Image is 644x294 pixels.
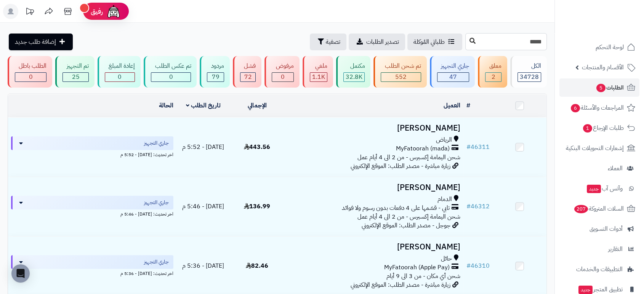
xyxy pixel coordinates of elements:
a: الكل34728 [509,56,548,88]
span: 34728 [520,72,539,81]
div: معلق [485,62,501,70]
a: وآتس آبجديد [559,179,639,198]
a: مرفوض 0 [263,56,301,88]
a: الحالة [159,101,173,110]
span: زيارة مباشرة - مصدر الطلب: الموقع الإلكتروني [351,161,450,171]
span: تصدير الطلبات [366,37,399,46]
a: تم التجهيز 25 [54,56,96,88]
div: 79 [207,73,223,81]
div: Open Intercom Messenger [11,264,30,283]
div: 552 [381,73,420,81]
span: 32.8K [346,72,362,81]
span: إضافة طلب جديد [15,37,56,46]
span: # [466,261,471,270]
span: السلات المتروكة [574,203,624,214]
span: 5 [596,84,606,92]
div: تم عكس الطلب [151,62,191,70]
a: السلات المتروكة207 [559,200,639,218]
div: تم التجهيز [62,62,88,70]
span: 0 [118,72,122,81]
span: 25 [72,72,80,81]
span: رفيق [91,7,103,16]
div: 0 [105,73,135,81]
span: لوحة التحكم [596,42,624,53]
a: المراجعات والأسئلة6 [559,99,639,117]
div: 0 [151,73,191,81]
div: الطلب باطل [15,62,46,70]
a: أدوات التسويق [559,220,639,238]
span: شحن اليمامة إكسبرس - من 2 الى 4 أيام عمل [357,153,460,162]
a: معلق 2 [476,56,508,88]
a: #46310 [466,261,490,270]
span: 0 [29,72,33,81]
a: #46312 [466,202,490,211]
a: لوحة التحكم [559,38,639,56]
div: مردود [207,62,224,70]
span: حائل [441,254,452,263]
span: أدوات التسويق [590,224,623,234]
span: إشعارات التحويلات البنكية [566,143,624,153]
span: 79 [212,72,219,81]
span: تصفية [326,37,340,46]
a: إضافة طلب جديد [9,34,73,50]
a: # [466,101,470,110]
span: زيارة مباشرة - مصدر الطلب: الموقع الإلكتروني [351,280,450,289]
div: اخر تحديث: [DATE] - 5:52 م [11,150,173,158]
a: تم شحن الطلب 552 [372,56,428,88]
a: الطلب باطل 0 [6,56,54,88]
span: 82.46 [246,261,268,270]
div: مكتمل [343,62,365,70]
div: 32816 [344,73,364,81]
a: مكتمل 32.8K [335,56,372,88]
a: العميل [444,101,460,110]
span: الدمام [437,195,452,204]
span: [DATE] - 5:52 م [182,142,224,152]
div: 0 [272,73,293,81]
div: جاري التجهيز [437,62,469,70]
span: طلبات الإرجاع [582,123,624,133]
a: تصدير الطلبات [349,34,405,50]
a: مردود 79 [198,56,231,88]
div: ملغي [310,62,327,70]
span: [DATE] - 5:46 م [182,202,224,211]
button: تصفية [310,34,346,50]
span: طلباتي المُوكلة [413,37,445,46]
span: # [466,142,471,152]
a: العملاء [559,159,639,177]
span: جديد [578,286,593,294]
a: التقارير [559,240,639,258]
a: تاريخ الطلب [186,101,221,110]
span: وآتس آب [586,183,623,194]
span: التطبيقات والخدمات [576,264,623,275]
div: 2 [485,73,501,81]
span: المراجعات والأسئلة [570,102,624,113]
h3: [PERSON_NAME] [287,243,460,251]
a: إعادة المبلغ 0 [96,56,142,88]
img: logo-2.png [592,20,637,36]
span: 72 [244,72,252,81]
a: جاري التجهيز 47 [428,56,476,88]
a: تحديثات المنصة [20,4,39,21]
span: # [466,202,471,211]
span: 207 [574,205,588,213]
span: التقارير [608,244,623,254]
span: MyFatoorah (mada) [396,144,450,153]
div: تم شحن الطلب [381,62,421,70]
span: الطلبات [596,82,624,93]
div: إعادة المبلغ [105,62,135,70]
span: جاري التجهيز [144,199,169,206]
span: شحن أي مكان - من 3 الى 9 أيام [386,272,460,281]
div: فشل [240,62,256,70]
a: الإجمالي [248,101,267,110]
img: ai-face.png [106,4,121,19]
span: جاري التجهيز [144,139,169,147]
span: الأقسام والمنتجات [582,62,624,73]
span: جوجل - مصدر الطلب: الموقع الإلكتروني [362,221,450,230]
span: الرياض [436,136,452,144]
span: 0 [281,72,285,81]
a: طلباتي المُوكلة [407,34,462,50]
span: [DATE] - 5:36 م [182,261,224,270]
span: شحن اليمامة إكسبرس - من 2 الى 4 أيام عمل [357,212,460,221]
div: 25 [63,73,88,81]
span: جاري التجهيز [144,258,169,266]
